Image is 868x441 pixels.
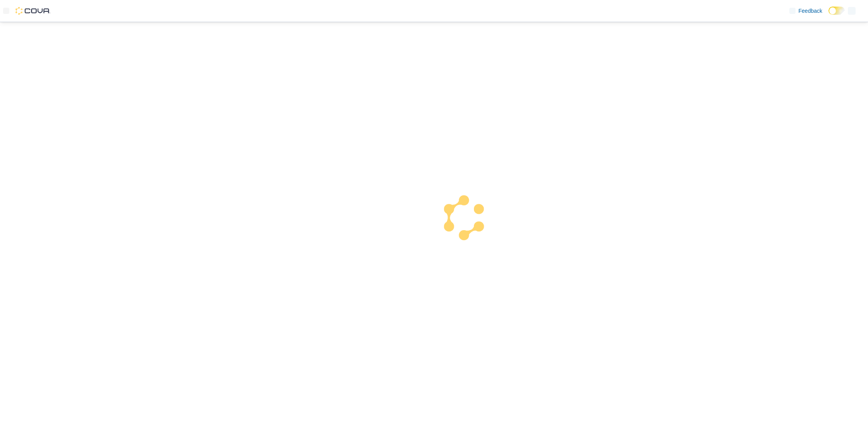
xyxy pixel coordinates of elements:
img: Cova [15,7,50,15]
a: Feedback [786,3,825,19]
span: Feedback [799,7,822,15]
input: Dark Mode [828,7,845,15]
img: cova-loader [434,189,492,248]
